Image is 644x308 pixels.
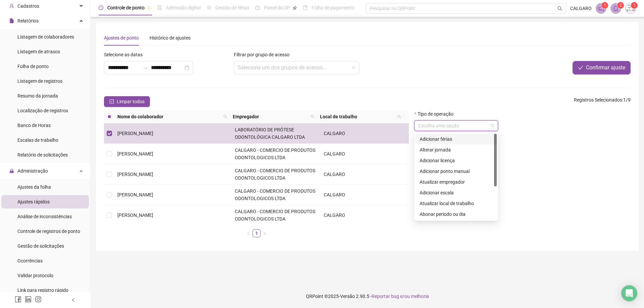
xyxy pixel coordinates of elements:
[17,137,58,143] span: Escalas de trabalho
[117,98,145,105] span: Limpar todos
[263,232,267,236] span: right
[17,64,49,69] span: Folha de ponto
[71,298,76,302] span: left
[104,96,150,107] button: Limpar todos
[416,144,497,155] div: Alterar jornada
[255,5,260,10] span: dashboard
[309,112,316,122] span: search
[557,6,562,11] span: search
[574,97,622,103] span: Registros Selecionados
[117,212,153,218] span: [PERSON_NAME]
[586,64,625,72] span: Confirmar ajuste
[324,172,345,177] span: CALGARO
[17,49,60,54] span: Listagem de atrasos
[420,210,493,218] div: Abonar período ou dia
[311,115,315,119] span: search
[107,5,145,10] span: Controle de ponto
[620,3,622,8] span: 2
[253,229,261,237] li: 1
[253,230,260,237] a: 1
[143,65,148,70] span: to
[247,232,251,236] span: left
[17,243,64,249] span: Gestão de solicitações
[143,65,148,70] span: swap-right
[245,229,253,237] li: Página anterior
[604,3,606,8] span: 1
[17,108,68,113] span: Localização de registros
[104,51,147,58] label: Selecione as datas
[416,209,497,220] div: Abonar período ou dia
[420,157,493,164] div: Adicionar licença
[17,168,48,174] span: Administração
[570,5,592,12] span: CALGARO
[574,96,631,107] span: : 1 / 9
[99,5,103,10] span: clock-circle
[324,131,345,136] span: CALGARO
[235,209,315,222] span: CALGARO - COMERCIO DE PRODUTOS ODONTOLOGICOS LTDA
[17,93,58,99] span: Resumo da jornada
[414,110,458,118] label: Tipo de operação
[324,151,345,157] span: CALGARO
[207,5,211,10] span: sun
[420,168,493,175] div: Adicionar ponto manual
[261,229,269,237] li: Próxima página
[17,258,43,263] span: Ocorrências
[233,113,308,120] span: Empregador
[324,212,345,218] span: CALGARO
[613,5,619,11] span: bell
[223,115,227,119] span: search
[17,34,74,40] span: Listagem de colaboradores
[17,199,50,204] span: Ajustes rápidos
[222,112,229,122] span: search
[9,169,14,173] span: lock
[416,166,497,177] div: Adicionar ponto manual
[312,5,355,10] span: Folha de pagamento
[157,5,162,10] span: file-done
[17,18,39,23] span: Relatórios
[416,187,497,198] div: Adicionar escala
[235,127,305,140] span: LABORATÓRIO DE PRÓTESE ODONTOLÓGICA CALGARO LTDA
[17,214,72,219] span: Análise de inconsistências
[109,99,114,104] span: check-square
[215,5,249,10] span: Gestão de férias
[9,18,14,23] span: file
[25,296,32,303] span: linkedin
[117,192,153,197] span: [PERSON_NAME]
[17,123,51,128] span: Banco de Horas
[261,229,269,237] button: right
[104,34,139,42] div: Ajustes de ponto
[397,115,401,119] span: search
[420,200,493,207] div: Atualizar local de trabalho
[147,6,151,10] span: pushpin
[416,177,497,187] div: Atualizar empregador
[601,2,608,9] sup: 1
[633,3,636,8] span: 1
[303,5,308,10] span: book
[617,2,624,9] sup: 2
[626,3,636,13] img: 74053
[396,112,402,122] span: search
[150,34,191,42] div: Histórico de ajustes
[416,198,497,209] div: Atualizar local de trabalho
[340,294,355,299] span: Versão
[117,151,153,157] span: [PERSON_NAME]
[235,168,315,181] span: CALGARO - COMERCIO DE PRODUTOS ODONTOLOGICOS LTDA
[264,5,290,10] span: Painel do DP
[598,5,604,11] span: notification
[235,188,315,201] span: CALGARO - COMERCIO DE PRODUTOS ODONTOLOGICOS LTDA
[234,51,294,58] label: Filtrar por grupo de acesso
[117,172,153,177] span: [PERSON_NAME]
[420,146,493,153] div: Alterar jornada
[17,288,68,293] span: Link para registro rápido
[320,113,394,120] span: Local de trabalho
[9,4,14,8] span: user-add
[573,61,631,74] button: Confirmar ajuste
[324,192,345,197] span: CALGARO
[91,285,644,308] footer: QRPoint © 2025 - 2.90.5 -
[372,294,429,299] span: Reportar bug e/ou melhoria
[117,113,221,120] span: Nome do colaborador
[420,189,493,196] div: Adicionar escala
[631,2,638,9] sup: Atualize o seu contato no menu Meus Dados
[35,296,42,303] span: instagram
[17,273,53,278] span: Validar protocolo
